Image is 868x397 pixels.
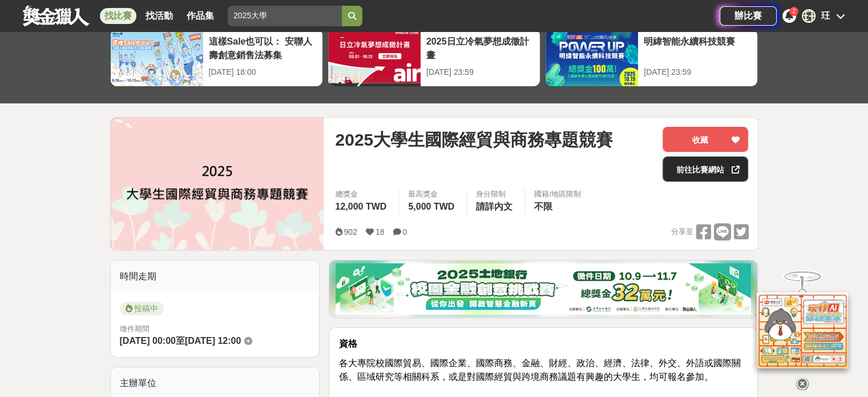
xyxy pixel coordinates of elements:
[376,227,385,236] span: 18
[344,227,357,236] span: 902
[209,66,317,78] div: [DATE] 18:00
[228,6,342,26] input: 2025土地銀行校園金融創意挑戰賽：從你出發 開啟智慧金融新頁
[671,223,693,240] span: 分享至
[120,336,176,346] span: [DATE] 00:00
[476,202,512,211] span: 請詳內文
[545,29,758,87] a: 明緯智能永續科技競賽[DATE] 23:59
[644,35,752,61] div: 明緯智能永續科技競賽
[335,189,389,200] span: 總獎金
[338,339,357,348] strong: 資格
[335,127,613,153] span: 2025大學生國際經貿與商務專題競賽
[534,202,552,211] span: 不限
[141,8,177,24] a: 找活動
[120,324,150,333] span: 徵件期間
[336,263,751,315] img: d20b4788-230c-4a26-8bab-6e291685a538.png
[757,292,848,368] img: d2146d9a-e6f6-4337-9592-8cefde37ba6b.png
[328,29,540,87] a: 2025日立冷氣夢想成徵計畫[DATE] 23:59
[534,189,581,200] div: 國籍/地區限制
[720,6,777,26] a: 辦比賽
[663,127,748,152] button: 收藏
[176,336,185,346] span: 至
[476,189,515,200] div: 身分限制
[338,358,740,382] span: 各大專院校國際貿易、國際企業、國際商務、金融、財經、政治、經濟、法律、外交、外語或國際關係、區域研究等相關科系，或是對國際經貿與跨境商務議題有興趣的大學生，均可報名參加。
[644,66,752,78] div: [DATE] 23:59
[408,189,457,200] span: 最高獎金
[426,35,534,61] div: 2025日立冷氣夢想成徵計畫
[802,9,815,23] div: 玨
[335,202,386,211] span: 12,000 TWD
[209,35,317,61] div: 這樣Sale也可以： 安聯人壽創意銷售法募集
[426,66,534,78] div: [DATE] 23:59
[111,260,320,292] div: 時間走期
[120,302,164,315] span: 投稿中
[408,202,454,211] span: 5,000 TWD
[821,9,830,23] div: 玨
[663,157,748,182] a: 前往比賽網站
[111,118,324,250] img: Cover Image
[100,8,136,24] a: 找比賽
[185,336,241,346] span: [DATE] 12:00
[792,8,796,14] span: 2
[402,227,407,236] span: 0
[110,29,323,87] a: 這樣Sale也可以： 安聯人壽創意銷售法募集[DATE] 18:00
[182,8,219,24] a: 作品集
